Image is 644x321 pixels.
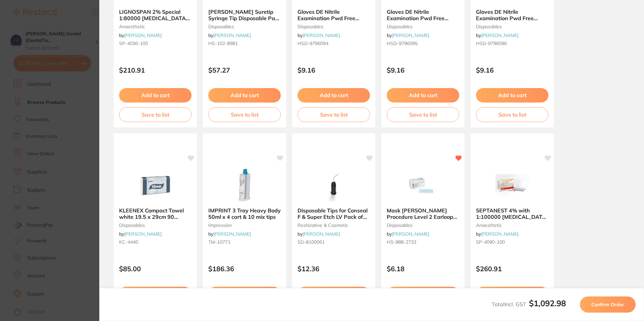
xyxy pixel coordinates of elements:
[223,168,266,202] img: IMPRINT 3 Tray Heavy Body 50ml x 4 cart & 10 mix tips
[529,298,566,308] b: $1,092.98
[476,88,548,102] button: Add to cart
[208,41,281,46] small: HS-102-8981
[133,168,177,202] img: KLEENEX Compact Towel white 19.5 x 29cm 90 sheets Pk of 24
[387,239,459,245] small: HS-988-2733
[208,239,281,245] small: TM-10771
[387,207,459,220] b: Mask HENRY SCHEIN Procedure Level 2 Earloop Blue Box 50
[476,24,548,29] small: disposables
[476,107,548,122] button: Save to list
[119,231,162,237] span: by
[476,9,548,21] b: Gloves DE Nitrile Examination Pwd Free Large Box 200
[298,9,370,21] b: Gloves DE Nitrile Examination Pwd Free Small Box 200
[298,107,370,122] button: Save to list
[303,231,340,237] a: [PERSON_NAME]
[119,41,192,46] small: SP-4036-100
[298,287,370,301] button: Add to cart
[492,301,566,308] span: Total Incl. GST
[303,32,340,38] a: [PERSON_NAME]
[387,223,459,228] small: disposables
[208,24,281,29] small: disposables
[387,32,429,38] span: by
[119,66,192,74] p: $210.91
[387,265,459,273] p: $6.18
[124,231,162,237] a: [PERSON_NAME]
[580,296,636,313] button: Confirm Order
[476,287,548,301] button: Add to cart
[387,231,429,237] span: by
[490,168,534,202] img: SEPTANEST 4% with 1:100000 adrenalin 2.2ml 2xBox 50 GOLD
[119,287,192,301] button: Add to cart
[119,265,192,273] p: $85.00
[476,231,519,237] span: by
[298,24,370,29] small: disposables
[476,207,548,220] b: SEPTANEST 4% with 1:100000 adrenalin 2.2ml 2xBox 50 GOLD
[213,231,251,237] a: [PERSON_NAME]
[298,231,340,237] span: by
[387,66,459,74] p: $9.16
[298,41,370,46] small: HSD-9796094
[208,287,281,301] button: Add to cart
[208,207,281,220] b: IMPRINT 3 Tray Heavy Body 50ml x 4 cart & 10 mix tips
[312,168,356,202] img: Disposable Tips for Conseal F & Super Etch LV Pack of 20
[298,265,370,273] p: $12.36
[119,24,192,29] small: anaesthetic
[124,32,162,38] a: [PERSON_NAME]
[213,32,251,38] a: [PERSON_NAME]
[476,66,548,74] p: $9.16
[387,88,459,102] button: Add to cart
[119,207,192,220] b: KLEENEX Compact Towel white 19.5 x 29cm 90 sheets Pk of 24
[119,107,192,122] button: Save to list
[208,88,281,102] button: Add to cart
[208,107,281,122] button: Save to list
[208,9,281,21] b: HENRY SCHEIN Suretip Syringe Tip Disposable Pack of 250
[387,41,459,46] small: HSD-9796095
[481,32,519,38] a: [PERSON_NAME]
[298,239,370,245] small: SD-8100061
[392,32,429,38] a: [PERSON_NAME]
[119,32,162,38] span: by
[298,32,340,38] span: by
[476,41,548,46] small: HSD-9796096
[208,32,251,38] span: by
[298,223,370,228] small: restorative & cosmetic
[119,9,192,21] b: LIGNOSPAN 2% Special 1:80000 adrenalin 2.2ml 2xBox 50 Blue
[298,66,370,74] p: $9.16
[476,265,548,273] p: $260.91
[208,231,251,237] span: by
[476,223,548,228] small: anaesthetic
[298,88,370,102] button: Add to cart
[387,9,459,21] b: Gloves DE Nitrile Examination Pwd Free Medium Box 200
[119,239,192,245] small: KC-4440
[387,287,459,301] button: Add to cart
[119,88,192,102] button: Add to cart
[476,239,548,245] small: SP-4090-100
[476,32,519,38] span: by
[481,231,519,237] a: [PERSON_NAME]
[387,107,459,122] button: Save to list
[591,302,624,308] span: Confirm Order
[119,223,192,228] small: disposables
[208,223,281,228] small: impression
[208,66,281,74] p: $57.27
[298,207,370,220] b: Disposable Tips for Conseal F & Super Etch LV Pack of 20
[401,168,445,202] img: Mask HENRY SCHEIN Procedure Level 2 Earloop Blue Box 50
[208,265,281,273] p: $186.36
[387,24,459,29] small: disposables
[392,231,429,237] a: [PERSON_NAME]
